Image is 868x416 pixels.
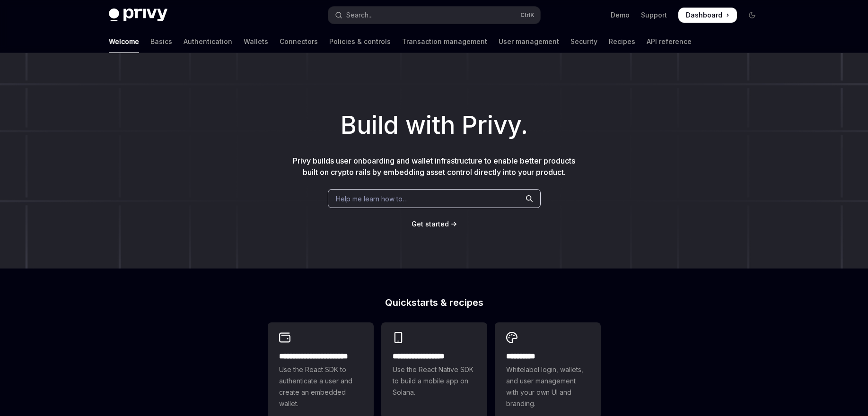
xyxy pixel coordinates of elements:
span: Ctrl K [520,11,535,19]
a: Demo [611,10,630,20]
a: Connectors [280,30,318,53]
span: Dashboard [686,10,722,20]
div: Search... [346,9,373,21]
a: Wallets [244,30,268,53]
span: Privy builds user onboarding and wallet infrastructure to enable better products built on crypto ... [293,156,575,177]
a: Policies & controls [329,30,391,53]
img: dark logo [109,9,167,22]
a: API reference [647,30,692,53]
span: Use the React Native SDK to build a mobile app on Solana. [393,364,476,398]
a: Dashboard [678,8,737,23]
a: User management [499,30,559,53]
a: Get started [412,219,449,229]
h1: Build with Privy. [15,107,853,144]
button: Toggle dark mode [745,8,760,23]
a: Welcome [109,30,139,53]
span: Whitelabel login, wallets, and user management with your own UI and branding. [506,364,589,409]
button: Open search [328,7,540,24]
a: Basics [150,30,172,53]
h2: Quickstarts & recipes [268,298,601,307]
span: Help me learn how to… [336,194,408,204]
span: Use the React SDK to authenticate a user and create an embedded wallet. [279,364,362,409]
a: Security [570,30,597,53]
a: Recipes [609,30,635,53]
a: Support [641,10,667,20]
a: Authentication [184,30,232,53]
a: Transaction management [402,30,487,53]
span: Get started [412,220,449,228]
